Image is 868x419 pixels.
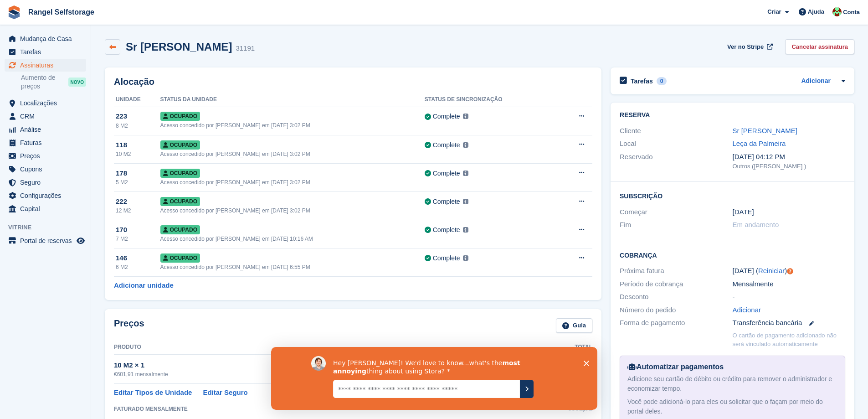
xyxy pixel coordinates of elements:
[20,110,75,123] span: CRM
[463,171,468,176] img: icon-info-grey-7440780725fd019a000dd9b08b2336e03edf1995a4989e88bcd33f0948082b44.svg
[627,362,837,372] div: Automatizar pagamentos
[733,152,845,162] div: [DATE] 04:12 PM
[114,405,518,413] div: FATURADO MENSALMENTE
[733,221,779,228] span: Em andamento
[5,59,86,72] a: menu
[620,112,845,119] h2: Reserva
[767,7,781,16] span: Criar
[160,235,425,243] div: Acesso concedido por [PERSON_NAME] em [DATE] 10:16 AM
[733,207,754,217] time: 2024-01-11 00:00:00 UTC
[160,253,200,263] span: Ocupado
[116,225,160,235] div: 170
[627,397,837,416] div: Você pode adicioná-lo para eles ou solicitar que o façam por meio do portal deles.
[116,140,160,150] div: 118
[21,73,68,91] span: Aumento de preços
[160,112,200,121] span: Ocupado
[5,123,86,136] a: menu
[733,140,786,147] a: Leça da Palmeira
[160,225,200,234] span: Ocupado
[463,255,468,261] img: icon-info-grey-7440780725fd019a000dd9b08b2336e03edf1995a4989e88bcd33f0948082b44.svg
[236,43,255,54] div: 31191
[5,32,86,45] a: menu
[631,77,653,85] h2: Tarefas
[808,7,824,16] span: Ajuda
[126,41,232,53] h2: Sr [PERSON_NAME]
[463,199,468,204] img: icon-info-grey-7440780725fd019a000dd9b08b2336e03edf1995a4989e88bcd33f0948082b44.svg
[786,267,794,275] div: Tooltip anchor
[620,279,732,290] div: Período de cobrança
[620,220,732,230] div: Fim
[20,59,75,72] span: Assinaturas
[160,178,425,186] div: Acesso concedido por [PERSON_NAME] em [DATE] 3:02 PM
[620,305,732,316] div: Número do pedido
[160,207,425,215] div: Acesso concedido por [PERSON_NAME] em [DATE] 3:02 PM
[116,111,160,122] div: 223
[20,97,75,109] span: Localizações
[160,93,425,107] th: Status da unidade
[160,197,200,206] span: Ocupado
[20,46,75,58] span: Tarefas
[620,292,732,302] div: Desconto
[463,142,468,148] img: icon-info-grey-7440780725fd019a000dd9b08b2336e03edf1995a4989e88bcd33f0948082b44.svg
[114,93,160,107] th: Unidade
[5,136,86,149] a: menu
[433,225,460,235] div: Complete
[68,78,86,87] div: NOVO
[433,253,460,263] div: Complete
[7,5,21,19] img: stora-icon-8386f47178a22dfd0bd8f6a31ec36ba5ce8667c1dd55bd0f319d3a0aa187defe.svg
[20,136,75,149] span: Faturas
[160,263,425,271] div: Acesso concedido por [PERSON_NAME] em [DATE] 6:55 PM
[20,176,75,189] span: Seguro
[160,169,200,178] span: Ocupado
[5,163,86,176] a: menu
[425,93,560,107] th: Status de sincronização
[620,191,845,200] h2: Subscrição
[5,234,86,247] a: menu
[733,305,761,316] a: Adicionar
[5,176,86,189] a: menu
[116,207,160,215] div: 12 M2
[733,318,845,328] div: Transferência bancária
[20,150,75,162] span: Preços
[758,267,785,274] a: Reiniciar
[620,126,732,136] div: Cliente
[518,340,592,355] th: Total
[627,374,837,393] div: Adicione seu cartão de débito ou crédito para remover o administrador e economizar tempo.
[733,127,798,134] a: Sr [PERSON_NAME]
[733,279,845,290] div: Mensalmente
[116,150,160,158] div: 10 M2
[5,202,86,215] a: menu
[620,139,732,149] div: Local
[733,331,845,349] p: O cartão de pagamento adicionado não será vinculado automaticamente
[116,197,160,207] div: 222
[160,150,425,158] div: Acesso concedido por [PERSON_NAME] em [DATE] 3:02 PM
[5,97,86,109] a: menu
[271,347,597,410] iframe: Inquérito de David de Stora
[160,121,425,129] div: Acesso concedido por [PERSON_NAME] em [DATE] 3:02 PM
[5,46,86,58] a: menu
[20,189,75,202] span: Configurações
[20,163,75,176] span: Cupons
[620,250,845,259] h2: Cobrança
[5,189,86,202] a: menu
[657,77,667,85] div: 0
[114,388,192,398] a: Editar Tipos de Unidade
[733,292,845,302] div: -
[114,340,518,355] th: Produto
[843,8,860,17] span: Conta
[21,73,86,91] a: Aumento de preços NOVO
[733,266,845,276] div: [DATE] ( )
[116,235,160,243] div: 7 M2
[433,197,460,207] div: Complete
[620,207,732,217] div: Começar
[801,76,831,87] a: Adicionar
[433,140,460,150] div: Complete
[116,168,160,179] div: 178
[433,112,460,121] div: Complete
[203,388,247,398] a: Editar Seguro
